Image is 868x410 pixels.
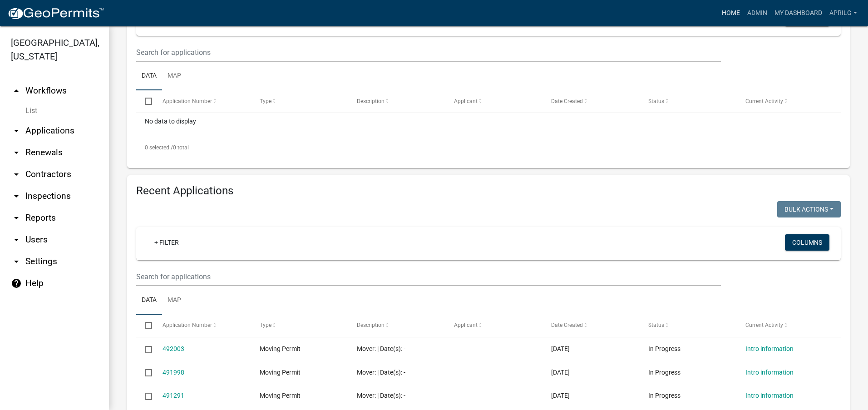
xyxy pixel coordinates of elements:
a: Home [718,5,744,22]
i: arrow_drop_down [11,125,22,136]
i: arrow_drop_down [11,234,22,245]
a: Admin [744,5,771,22]
datatable-header-cell: Application Number [153,90,251,112]
i: arrow_drop_down [11,212,22,223]
input: Search for applications [136,43,721,62]
span: 0 selected / [145,144,173,151]
span: Status [648,322,664,328]
span: 10/11/2025 [551,392,570,399]
i: arrow_drop_down [11,191,22,202]
span: Type [260,98,271,104]
i: arrow_drop_down [11,169,22,180]
span: Current Activity [745,98,783,104]
datatable-header-cell: Applicant [445,90,542,112]
span: In Progress [648,392,681,399]
datatable-header-cell: Date Created [542,90,640,112]
a: 491291 [163,392,184,399]
span: Current Activity [745,322,783,328]
span: Description [357,322,385,328]
a: Data [136,62,162,91]
datatable-header-cell: Description [348,315,445,336]
a: Intro information [745,392,794,399]
i: help [11,278,22,289]
span: Moving Permit [260,392,301,399]
span: Application Number [163,98,212,104]
a: 491998 [163,369,184,376]
datatable-header-cell: Status [640,90,737,112]
span: Status [648,98,664,104]
span: Mover: | Date(s): - [357,369,405,376]
a: Map [162,286,187,315]
span: 10/13/2025 [551,345,570,352]
i: arrow_drop_up [11,85,22,96]
button: Bulk Actions [777,201,841,217]
datatable-header-cell: Select [136,90,153,112]
span: Type [260,322,271,328]
a: Data [136,286,162,315]
span: Moving Permit [260,345,301,352]
span: Applicant [454,98,478,104]
a: My Dashboard [771,5,826,22]
datatable-header-cell: Status [640,315,737,336]
datatable-header-cell: Date Created [542,315,640,336]
a: 492003 [163,345,184,352]
button: Columns [785,234,829,251]
a: Intro information [745,345,794,352]
div: 0 total [136,136,841,159]
span: Application Number [163,322,212,328]
a: Intro information [745,369,794,376]
i: arrow_drop_down [11,147,22,158]
datatable-header-cell: Applicant [445,315,542,336]
datatable-header-cell: Type [251,315,348,336]
span: Mover: | Date(s): - [357,392,405,399]
span: Mover: | Date(s): - [357,345,405,352]
datatable-header-cell: Select [136,315,153,336]
a: + Filter [147,234,186,251]
span: In Progress [648,369,681,376]
span: Applicant [454,322,478,328]
i: arrow_drop_down [11,256,22,267]
span: Date Created [551,98,583,104]
datatable-header-cell: Current Activity [737,90,834,112]
a: aprilg [826,5,861,22]
datatable-header-cell: Description [348,90,445,112]
h4: Recent Applications [136,184,841,198]
datatable-header-cell: Application Number [153,315,251,336]
input: Search for applications [136,267,721,286]
span: In Progress [648,345,681,352]
span: 10/13/2025 [551,369,570,376]
span: Date Created [551,322,583,328]
span: Description [357,98,385,104]
a: Map [162,62,187,91]
span: Moving Permit [260,369,301,376]
div: No data to display [136,113,841,136]
datatable-header-cell: Type [251,90,348,112]
datatable-header-cell: Current Activity [737,315,834,336]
